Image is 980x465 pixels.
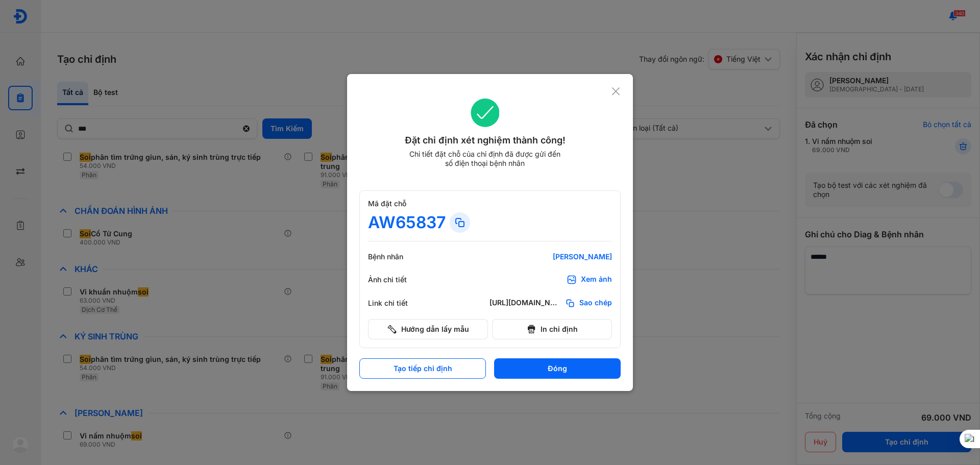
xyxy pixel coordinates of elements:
[368,299,429,308] div: Link chi tiết
[368,199,612,208] div: Mã đặt chỗ
[359,358,486,379] button: Tạo tiếp chỉ định
[489,252,612,261] div: [PERSON_NAME]
[494,358,621,379] button: Đóng
[489,298,561,308] div: [URL][DOMAIN_NAME]
[359,133,611,148] div: Đặt chỉ định xét nghiệm thành công!
[492,319,612,339] button: In chỉ định
[579,298,612,308] span: Sao chép
[368,212,446,233] div: AW65837
[581,275,612,285] div: Xem ảnh
[405,150,565,168] div: Chi tiết đặt chỗ của chỉ định đã được gửi đến số điện thoại bệnh nhân
[368,252,429,261] div: Bệnh nhân
[368,275,429,284] div: Ảnh chi tiết
[368,319,488,339] button: Hướng dẫn lấy mẫu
